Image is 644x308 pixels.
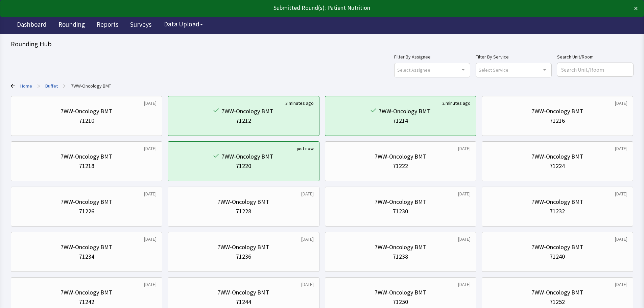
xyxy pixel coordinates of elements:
[634,3,638,14] button: ×
[531,106,583,116] div: 7WW-Oncology BMT
[458,145,471,152] div: [DATE]
[63,79,66,93] span: >
[285,100,314,106] div: 3 minutes ago
[144,100,157,106] div: [DATE]
[458,190,471,197] div: [DATE]
[615,236,627,242] div: [DATE]
[160,18,207,30] button: Data Upload
[531,197,583,207] div: 7WW-Oncology BMT
[476,53,552,61] label: Filter By Service
[375,152,427,161] div: 7WW-Oncology BMT
[53,17,90,34] a: Rounding
[144,190,157,197] div: [DATE]
[217,197,269,207] div: 7WW-Oncology BMT
[615,100,627,106] div: [DATE]
[236,161,251,171] div: 71220
[393,116,408,125] div: 71214
[301,190,314,197] div: [DATE]
[531,242,583,252] div: 7WW-Oncology BMT
[236,297,251,307] div: 71244
[79,252,94,261] div: 71234
[61,288,113,297] div: 7WW-Oncology BMT
[393,161,408,171] div: 71222
[61,152,113,161] div: 7WW-Oncology BMT
[144,145,157,152] div: [DATE]
[379,106,431,116] div: 7WW-Oncology BMT
[375,288,427,297] div: 7WW-Oncology BMT
[615,281,627,288] div: [DATE]
[393,297,408,307] div: 71250
[550,252,565,261] div: 71240
[375,197,427,207] div: 7WW-Oncology BMT
[92,17,123,34] a: Reports
[458,236,471,242] div: [DATE]
[393,207,408,216] div: 71230
[557,53,633,61] label: Search Unit/Room
[236,116,251,125] div: 71212
[531,152,583,161] div: 7WW-Oncology BMT
[615,145,627,152] div: [DATE]
[550,297,565,307] div: 71252
[375,242,427,252] div: 7WW-Oncology BMT
[394,53,470,61] label: Filter By Assignee
[144,281,157,288] div: [DATE]
[221,106,273,116] div: 7WW-Oncology BMT
[297,145,314,152] div: just now
[557,63,633,76] input: Search Unit/Room
[217,288,269,297] div: 7WW-Oncology BMT
[71,82,111,89] a: 7WW-Oncology BMT
[61,106,113,116] div: 7WW-Oncology BMT
[550,161,565,171] div: 71224
[45,82,58,89] a: Buffet
[458,281,471,288] div: [DATE]
[79,207,94,216] div: 71226
[615,190,627,197] div: [DATE]
[550,207,565,216] div: 71232
[531,288,583,297] div: 7WW-Oncology BMT
[61,242,113,252] div: 7WW-Oncology BMT
[393,252,408,261] div: 71238
[125,17,157,34] a: Surveys
[6,3,575,13] div: Submitted Round(s): Patient Nutrition
[20,82,32,89] a: Home
[236,207,251,216] div: 71228
[550,116,565,125] div: 71216
[38,79,40,93] span: >
[217,242,269,252] div: 7WW-Oncology BMT
[301,236,314,242] div: [DATE]
[442,100,471,106] div: 2 minutes ago
[61,197,113,207] div: 7WW-Oncology BMT
[221,152,273,161] div: 7WW-Oncology BMT
[79,116,94,125] div: 71210
[479,66,508,74] span: Select Service
[144,236,157,242] div: [DATE]
[11,39,633,49] div: Rounding Hub
[236,252,251,261] div: 71236
[79,297,94,307] div: 71242
[12,17,52,34] a: Dashboard
[79,161,94,171] div: 71218
[397,66,430,74] span: Select Assignee
[301,281,314,288] div: [DATE]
